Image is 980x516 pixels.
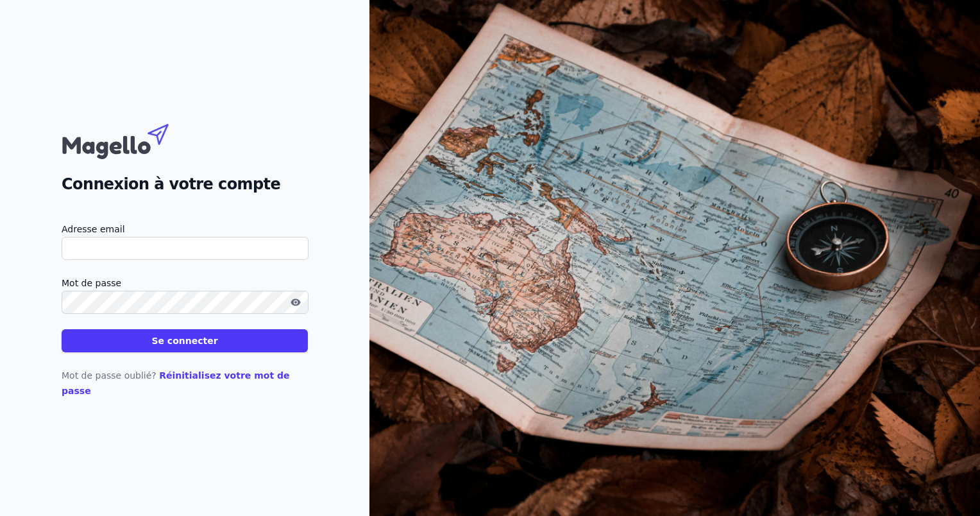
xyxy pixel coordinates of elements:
[62,173,308,196] h2: Connexion à votre compte
[62,221,308,237] label: Adresse email
[62,275,308,291] label: Mot de passe
[62,117,196,162] img: Magello
[62,370,290,396] a: Réinitialisez votre mot de passe
[62,329,308,352] button: Se connecter
[62,368,308,399] p: Mot de passe oublié?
